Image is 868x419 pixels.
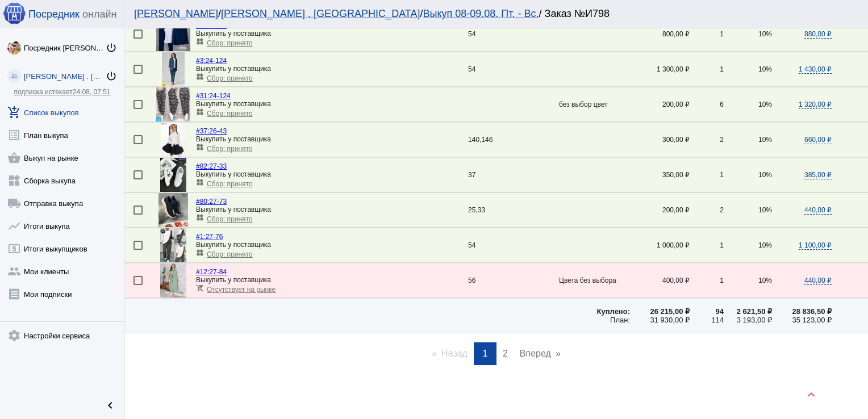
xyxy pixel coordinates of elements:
[758,30,772,38] span: 10%
[468,30,514,38] div: 54
[196,92,209,100] span: #31:
[24,72,106,81] div: [PERSON_NAME] . [GEOGRAPHIC_DATA]
[196,268,209,276] span: #12:
[630,100,690,108] div: 200,00 ₽
[690,171,724,179] div: 1
[158,193,187,227] img: nYahPDPhDKnYMc0m5gOtRk_C0ZHBoNEwufsDSz_tT9GXI7ur_U9PDv4ooIn5Ece4UA-zm9EnpkFvdVtLHUn13odc.jpg
[514,342,566,365] a: Вперед page
[103,399,117,412] mat-icon: chevron_left
[559,276,630,284] app-description-cutted: Цвета без выбора
[804,171,832,179] span: 385,00 ₽
[207,39,253,47] span: Сбор: принято
[160,158,186,192] img: NgvDPIbU1FHGuovcr6A8jhbNetXACW5zkSeFEgrQagTDPINDilsRs2MpXRZHfI6BezcwkDVzJd5IglDFwwsizkaR.jpg
[804,276,832,285] span: 440,00 ₽
[196,57,206,65] span: #3:
[196,73,204,81] mat-icon: widgets
[207,110,253,118] span: Сбор: принято
[196,241,468,249] div: Выкупить у поставщика
[7,128,21,142] mat-icon: list_alt
[196,127,209,135] span: #37:
[799,100,832,109] span: 1 320,00 ₽
[196,213,204,221] mat-icon: widgets
[134,8,848,20] div: / / / Заказ №И798
[196,268,227,276] a: #12:27-84
[196,100,468,108] div: Выкупить у поставщика
[196,276,468,284] div: Выкупить у поставщика
[7,329,21,342] mat-icon: settings
[468,276,514,284] div: 56
[758,241,772,249] span: 10%
[758,206,772,214] span: 10%
[630,316,690,324] div: 31 930,00 ₽
[106,42,117,53] mat-icon: power_settings_new
[483,349,488,358] span: 1
[630,241,690,249] div: 1 000,00 ₽
[630,171,690,179] div: 350,00 ₽
[630,307,690,316] div: 26 215,00 ₽
[14,88,110,96] a: подписка истекает24.08, 07:51
[207,145,253,153] span: Сбор: принято
[196,206,468,213] div: Выкупить у поставщика
[24,44,106,52] div: Посредник [PERSON_NAME] [PERSON_NAME]
[196,162,227,170] a: #82:27-33
[221,8,420,19] a: [PERSON_NAME] . [GEOGRAPHIC_DATA]
[690,30,724,38] div: 1
[196,233,223,241] a: #1:27-76
[196,92,231,100] a: #31:24-124
[630,276,690,284] div: 400,00 ₽
[690,316,724,324] div: 114
[804,30,832,39] span: 880,00 ₽
[160,263,186,298] img: 6EDJINtz2QDC7frsylZpUX4mWin-DNwMy5liEsTHztnd3HDm9RgOMIRsxCx7d51KUe8MaY4V8aGci1FFgW6jiZsp.jpg
[82,9,116,20] span: онлайн
[73,88,111,96] span: 24.08, 07:51
[196,143,204,151] mat-icon: widgets
[690,276,724,284] div: 1
[160,228,186,262] img: 8N5VRKgUjz2l89AJgQRdJlA5UuhnRq4EnXLVukka1sdUtjUvTSCoDiPDu_cbasU0QCst7mt3UWbvladJG3wYui_s.jpg
[106,70,117,82] mat-icon: power_settings_new
[7,41,21,55] img: klfIT1i2k3saJfNGA6XPqTU7p5ZjdXiiDsm8fFA7nihaIQp9Knjm0Fohy3f__4ywE27KCYV1LPWaOQBexqZpekWk.jpg
[7,242,21,255] mat-icon: local_atm
[196,57,227,65] a: #3:24-124
[7,265,21,278] mat-icon: group
[630,65,690,73] div: 1 300,00 ₽
[468,241,514,249] div: 54
[7,151,21,165] mat-icon: shopping_basket
[156,17,190,51] img: 2vIUy6bqBtk_x8GT4zv7bX-nqg5EN2I9rb5uOBlOSjY_Gc8u8fzdKwjIL7RCBkJBbISWnL_iqwHv5jMLw2xGuq_U.jpg
[196,198,209,206] span: #80:
[196,170,468,178] div: Выкупить у поставщика
[630,30,690,38] div: 800,00 ₽
[196,135,468,143] div: Выкупить у поставщика
[196,127,227,135] a: #37:26-43
[196,198,227,206] a: #80:27-73
[690,241,724,249] div: 1
[468,136,514,144] div: 140,146
[559,316,630,324] div: План:
[804,136,832,144] span: 660,00 ₽
[207,180,253,188] span: Сбор: принято
[772,316,832,324] div: 35 123,00 ₽
[690,65,724,73] div: 1
[134,8,218,19] a: [PERSON_NAME]
[7,219,21,233] mat-icon: show_chart
[162,52,185,86] img: xq6k4AZ81wmZFAk5NFpu69ew4EJ0XspDfQ55ANMObqRzxTx1cOlR-s3LSjtGDWQ1JbqUi2t-ZXU8gUhcHYbd_YC6.jpg
[196,284,204,292] mat-icon: remove_shopping_cart
[207,215,253,223] span: Сбор: принято
[161,123,186,157] img: EmPOKH8w5LSzn2DSk05RKF9ci2ttI7YB3yDheKjC4gnV3ux3G2Z57iHBfswHMQBCgHLB71uoHIwaWn9QxTbEaaL-.jpg
[196,162,209,170] span: #82:
[7,174,21,187] mat-icon: widgets
[196,65,468,73] div: Выкупить у поставщика
[559,307,630,316] div: Куплено:
[690,100,724,108] div: 6
[207,74,253,82] span: Сбор: принято
[758,136,772,144] span: 10%
[423,8,539,19] a: Выкуп 08-09.08. Пт. - Вс.
[772,307,832,316] div: 28 836,50 ₽
[630,136,690,144] div: 300,00 ₽
[441,349,468,358] span: Назад
[125,342,868,365] ul: Pagination
[690,206,724,214] div: 2
[7,69,21,83] img: community_200.png
[468,171,514,179] div: 37
[28,9,80,20] span: Посредник
[468,65,514,73] div: 54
